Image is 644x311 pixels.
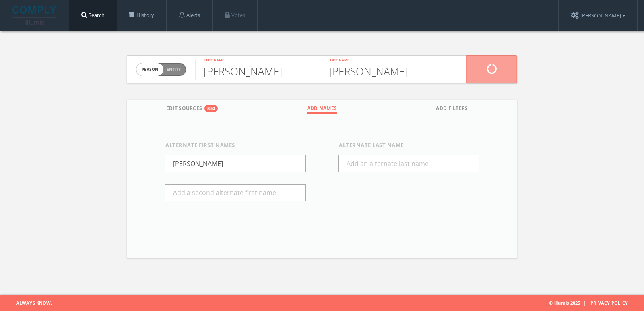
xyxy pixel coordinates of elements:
input: Add an alternate first name [165,155,306,172]
button: Add Filters [387,100,517,117]
input: Add a second alternate first name [165,184,306,201]
img: illumis [12,6,58,25]
div: Alternate First Names [165,141,306,149]
span: Edit Sources [166,105,202,114]
span: Entity [167,66,181,73]
span: Add Filters [436,105,468,114]
button: Add Names [257,100,387,117]
input: Add an alternate last name [338,155,479,172]
span: Always Know. [6,295,52,311]
span: | [580,300,589,306]
span: person [136,63,163,76]
span: © illumis 2025 [549,295,638,311]
a: Privacy Policy [590,300,628,306]
div: 850 [204,105,218,112]
button: Edit Sources850 [127,100,257,117]
span: Add Names [307,105,337,114]
div: Alternate Last Name [339,141,479,149]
